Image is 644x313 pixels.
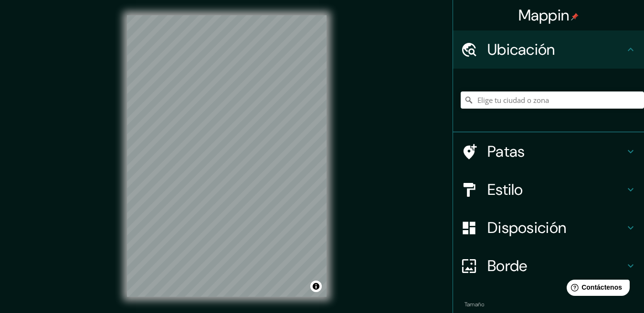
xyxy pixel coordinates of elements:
[453,132,644,171] div: Patas
[518,5,570,25] font: Mappin
[487,141,525,162] font: Patas
[453,247,644,285] div: Borde
[571,13,579,20] img: pin-icon.png
[310,281,322,292] button: Activar o desactivar atribución
[559,276,633,303] iframe: Lanzador de widgets de ayuda
[453,171,644,209] div: Estilo
[487,218,566,238] font: Disposición
[461,91,644,109] input: Elige tu ciudad o zona
[127,15,327,297] canvas: Mapa
[487,180,523,200] font: Estilo
[453,209,644,247] div: Disposición
[487,40,555,60] font: Ubicación
[453,30,644,69] div: Ubicación
[487,256,528,276] font: Borde
[465,301,484,308] font: Tamaño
